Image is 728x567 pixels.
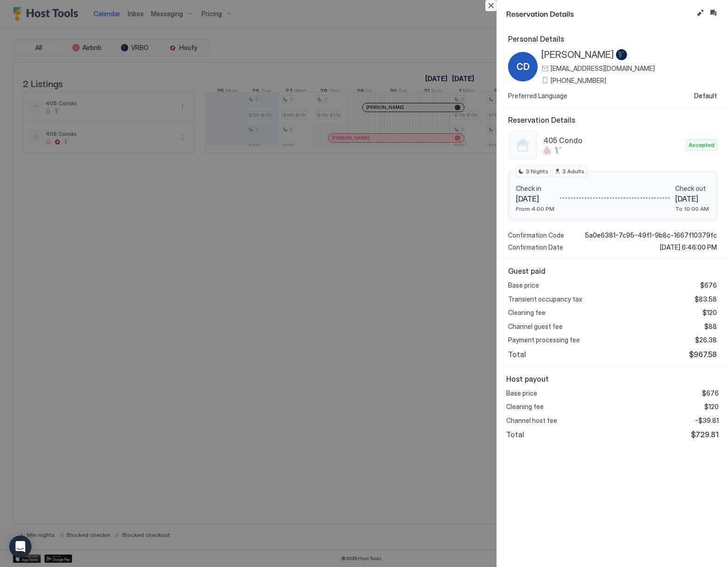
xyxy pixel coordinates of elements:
[562,167,584,176] span: 3 Adults
[541,49,614,61] span: [PERSON_NAME]
[506,389,537,397] span: Base price
[689,350,717,359] span: $967.58
[675,194,709,203] span: [DATE]
[695,7,706,19] button: Edit reservation
[508,309,546,317] span: Cleaning fee
[9,535,31,558] div: Open Intercom Messenger
[551,76,606,85] span: [PHONE_NUMBER]
[516,184,554,193] span: Check in
[516,60,530,74] span: CD
[508,115,717,125] span: Reservation Details
[695,416,719,425] span: -$39.81
[508,243,563,252] span: Confirmation Date
[704,403,719,411] span: $120
[675,205,709,212] span: To 10:00 AM
[508,34,717,44] span: Personal Details
[508,322,563,331] span: Channel guest fee
[508,336,580,344] span: Payment processing fee
[708,7,719,19] button: Inbox
[551,64,655,73] span: [EMAIL_ADDRESS][DOMAIN_NAME]
[516,205,554,212] span: From 4:00 PM
[508,231,564,239] span: Confirmation Code
[694,92,717,100] span: Default
[506,374,719,384] span: Host payout
[702,389,719,397] span: $676
[506,7,693,19] span: Reservation Details
[506,403,544,411] span: Cleaning fee
[675,184,709,193] span: Check out
[695,295,717,303] span: $83.58
[508,295,582,303] span: Transient occupancy tax
[508,281,539,290] span: Base price
[660,243,717,252] span: [DATE] 6:46:00 PM
[704,322,717,331] span: $88
[700,281,717,290] span: $676
[585,231,717,239] span: 5a0e6381-7c95-49f1-9b8c-1667f10379fc
[516,194,554,203] span: [DATE]
[543,136,683,145] span: 405 Condo
[526,167,548,176] span: 3 Nights
[508,92,567,100] span: Preferred Language
[506,416,557,425] span: Channel host fee
[703,309,717,317] span: $120
[689,141,715,149] span: Accepted
[691,430,719,439] span: $729.81
[695,336,717,344] span: $26.38
[506,430,524,439] span: Total
[508,266,717,276] span: Guest paid
[508,350,526,359] span: Total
